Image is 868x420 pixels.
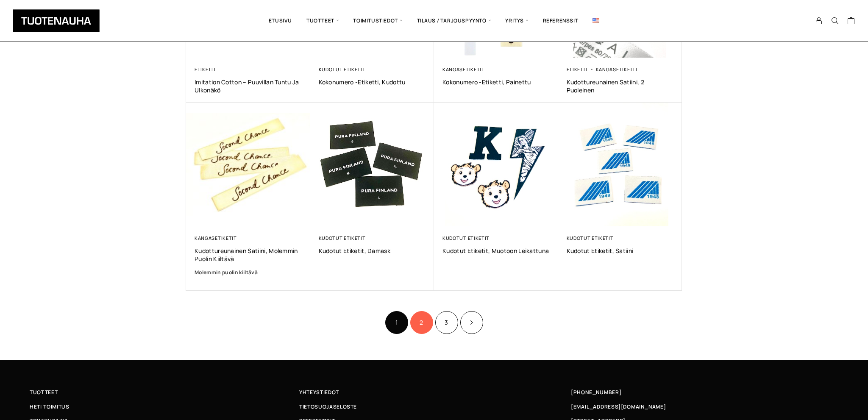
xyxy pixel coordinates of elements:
a: Tuotteet [30,388,299,397]
a: Etusivu [262,6,299,35]
img: English [593,18,599,23]
a: Kudotut etiketit [442,235,490,241]
a: Molemmin puolin kiiltävä [195,268,302,277]
a: Kudotut etiketit, muotoon leikattuna [442,247,550,255]
span: Toimitustiedot [346,6,409,35]
a: My Account [811,17,827,25]
a: Etiketit [567,66,589,72]
button: Search [827,17,843,25]
b: Molemmin puolin kiiltävä [195,269,258,276]
a: Kokonumero -etiketti, Kudottu [319,78,426,86]
a: Kangasetiketit [195,235,237,241]
span: Heti toimitus [30,402,70,411]
span: Tietosuojaseloste [299,402,357,411]
a: Kudotut etiketit [319,66,366,72]
a: [PHONE_NUMBER] [571,388,622,397]
span: Tilaus / Tarjouspyyntö [410,6,498,35]
nav: Product Pagination [186,310,682,335]
span: Sivu 1 [385,311,408,334]
a: Yhteystiedot [299,388,569,397]
a: Kudotut etiketit, Damask [319,247,426,255]
a: Kangasetiketit [596,66,638,72]
span: Tuotteet [30,388,58,397]
img: Tuotenauha Oy [13,9,100,32]
a: Tietosuojaseloste [299,402,569,411]
a: Etiketit [195,66,217,72]
a: Sivu 3 [435,311,458,334]
a: Kudottureunainen satiini, molemmin puolin kiiltävä [195,247,302,263]
a: Kangasetiketit [442,66,485,72]
a: Kudotut etiketit [319,235,366,241]
a: Cart [847,17,855,27]
span: Yritys [498,6,535,35]
a: Imitation Cotton – puuvillan tuntu ja ulkonäkö [195,78,302,94]
a: Kudotut etiketit [567,235,614,241]
a: Heti toimitus [30,402,299,411]
span: Tuotteet [299,6,346,35]
a: Kudottureunainen satiini, 2 puoleinen [567,78,674,94]
a: Kudotut etiketit, satiini [567,247,674,255]
span: Yhteystiedot [299,388,339,397]
a: Kokonumero -etiketti, Painettu [442,78,550,86]
a: Sivu 2 [410,311,433,334]
a: Referenssit [536,6,586,35]
a: [EMAIL_ADDRESS][DOMAIN_NAME] [571,402,666,411]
